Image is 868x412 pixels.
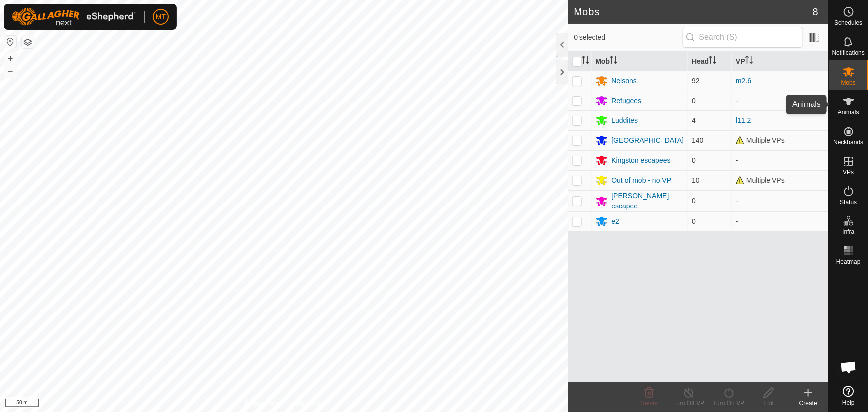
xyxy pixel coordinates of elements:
[245,399,282,408] a: Privacy Policy
[669,399,709,408] div: Turn Off VP
[592,52,688,71] th: Mob
[12,8,136,26] img: Gallagher Logo
[692,116,696,124] span: 4
[736,136,785,144] span: Multiple VPs
[612,175,672,186] div: Out of mob - no VP
[732,91,828,110] td: -
[692,197,696,205] span: 0
[836,259,861,265] span: Heatmap
[612,216,620,227] div: e2
[833,139,863,145] span: Neckbands
[709,57,717,65] p-sorticon: Activate to sort
[612,96,642,106] div: Refugees
[732,211,828,231] td: -
[736,176,785,184] span: Multiple VPs
[842,400,855,406] span: Help
[582,57,590,65] p-sorticon: Activate to sort
[843,169,854,175] span: VPs
[834,20,862,26] span: Schedules
[612,76,637,86] div: Nelsons
[813,4,818,19] span: 8
[732,52,828,71] th: VP
[692,77,700,85] span: 92
[842,229,854,235] span: Infra
[829,382,868,410] a: Help
[692,156,696,164] span: 0
[692,217,696,225] span: 0
[293,399,323,408] a: Contact Us
[749,399,788,408] div: Edit
[692,136,703,144] span: 140
[692,97,696,104] span: 0
[692,176,700,184] span: 10
[22,36,34,48] button: Map Layers
[788,399,828,408] div: Create
[732,150,828,170] td: -
[736,77,751,85] a: m2.6
[732,190,828,211] td: -
[612,155,671,166] div: Kingston escapees
[612,135,684,146] div: [GEOGRAPHIC_DATA]
[832,50,865,56] span: Notifications
[683,27,803,48] input: Search (S)
[736,116,751,124] a: l11.2
[841,80,856,86] span: Mobs
[610,57,618,65] p-sorticon: Activate to sort
[840,199,857,205] span: Status
[156,12,166,22] span: MT
[574,32,683,43] span: 0 selected
[612,115,638,126] div: Luddites
[745,57,753,65] p-sorticon: Activate to sort
[688,52,732,71] th: Head
[838,109,859,115] span: Animals
[641,400,658,407] span: Delete
[612,191,684,211] div: [PERSON_NAME] escapee
[4,52,16,64] button: +
[4,36,16,48] button: Reset Map
[574,6,813,18] h2: Mobs
[4,65,16,77] button: –
[834,352,864,382] a: Open chat
[709,399,749,408] div: Turn On VP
